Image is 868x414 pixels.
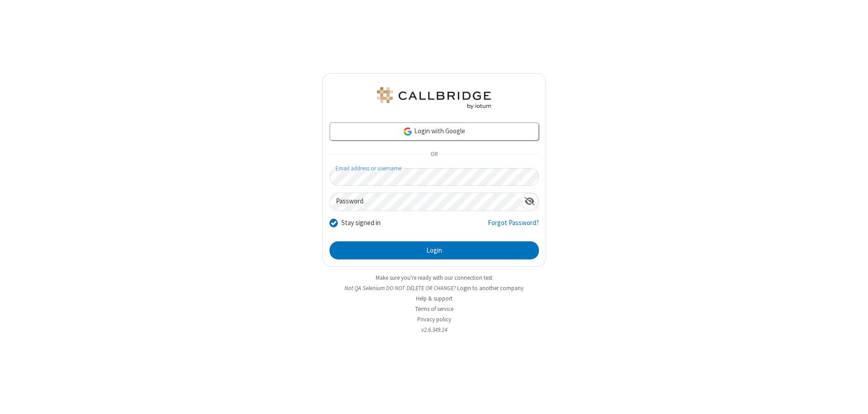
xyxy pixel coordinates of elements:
input: Password [330,193,521,211]
img: QA Selenium DO NOT DELETE OR CHANGE [375,87,493,109]
a: Make sure you're ready with our connection test [376,274,492,282]
li: Not QA Selenium DO NOT DELETE OR CHANGE? [322,284,546,292]
button: Login [330,241,539,259]
div: Show password [521,193,538,210]
img: google-icon.png [403,127,413,136]
button: Login to another company [457,284,524,292]
a: Login with Google [330,122,539,141]
a: Privacy policy [417,315,451,323]
input: Email address or username [330,168,539,186]
iframe: Chat [845,390,861,408]
a: Help & support [416,295,453,302]
a: Terms of service [415,305,453,313]
a: Forgot Password? [488,218,539,235]
li: v2.6.349.14 [322,325,546,334]
label: Stay signed in [341,218,381,228]
span: OR [427,148,441,161]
